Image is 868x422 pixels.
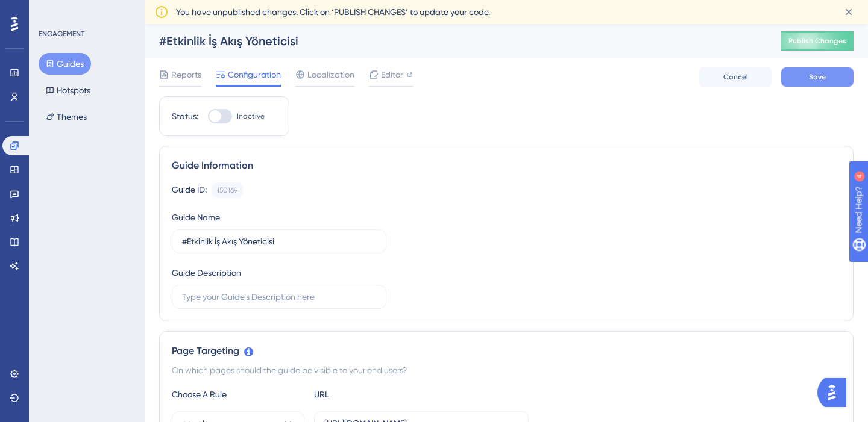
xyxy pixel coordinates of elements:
button: Publish Changes [781,31,854,51]
div: Guide ID: [172,182,207,198]
button: Cancel [699,67,772,87]
span: Need Help? [28,3,75,17]
div: Status: [172,109,198,123]
div: #Etkinlik İş Akış Yöneticisi [159,33,751,49]
input: Type your Guide’s Name here [182,235,376,248]
button: Hotspots [39,79,98,101]
button: Themes [39,106,94,128]
span: You have unpublished changes. Click on ‘PUBLISH CHANGES’ to update your code. [176,5,490,19]
div: Guide Name [172,210,220,225]
button: Guides [39,53,91,75]
div: Guide Information [172,158,841,173]
span: Editor [381,67,403,82]
span: Publish Changes [788,36,846,46]
span: Cancel [723,72,748,82]
div: Page Targeting [172,344,841,358]
span: Save [809,72,826,82]
div: URL [314,387,447,402]
div: Guide Description [172,265,241,280]
span: Configuration [228,67,281,82]
iframe: UserGuiding AI Assistant Launcher [817,374,854,411]
span: Localization [307,67,354,82]
input: Type your Guide’s Description here [182,290,376,303]
span: Inactive [237,111,265,121]
div: On which pages should the guide be visible to your end users? [172,363,841,377]
span: Reports [171,67,201,82]
div: Choose A Rule [172,387,304,402]
div: 4 [84,6,87,16]
div: ENGAGEMENT [39,29,84,39]
button: Save [781,67,854,87]
div: 150169 [217,185,237,195]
